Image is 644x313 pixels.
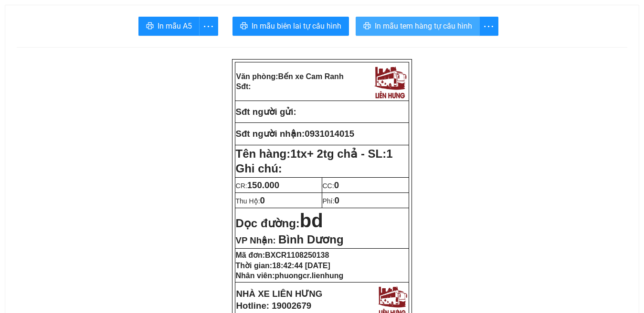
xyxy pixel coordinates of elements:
strong: Nhân viên: [236,272,344,280]
strong: Thời gian: [236,262,330,270]
span: CR: [236,182,280,190]
img: logo [372,63,408,100]
span: Bình Dương [278,233,344,246]
span: 1 [386,147,392,160]
strong: Mã đơn: [236,251,329,259]
span: 0 [334,195,339,205]
strong: Sđt người nhận: [236,129,305,139]
button: more [479,17,498,36]
button: printerIn mẫu A5 [138,17,200,36]
strong: Hotline: 19002679 [236,301,312,311]
span: 18:42:44 [DATE] [272,262,330,270]
span: bd [300,210,323,231]
strong: Dọc đường: [236,217,323,230]
button: printerIn mẫu tem hàng tự cấu hình [356,17,480,36]
span: 0931014015 [305,129,354,139]
span: CC: [323,182,339,190]
span: VP Nhận: [236,235,276,245]
span: 150.000 [247,180,279,190]
span: Ghi chú: [236,162,282,175]
span: 0 [334,180,339,190]
strong: NHÀ XE LIÊN HƯNG [236,289,323,299]
span: 0 [260,195,265,205]
span: In mẫu tem hàng tự cấu hình [375,20,472,32]
span: printer [363,22,371,31]
strong: Văn phòng: [236,72,344,81]
span: Thu Hộ: [236,197,265,205]
strong: Sđt người gửi: [236,107,296,117]
button: printerIn mẫu biên lai tự cấu hình [232,17,349,36]
span: more [200,20,218,32]
strong: Tên hàng: [236,147,393,160]
span: BXCR1108250138 [265,251,329,259]
span: In mẫu A5 [158,20,192,32]
span: Bến xe Cam Ranh [278,72,344,81]
button: more [199,17,218,36]
span: printer [240,22,248,31]
strong: Sđt: [236,82,251,91]
span: 1tx+ 2tg chả - SL: [290,147,392,160]
span: printer [146,22,154,31]
span: more [480,20,498,32]
span: phuongcr.lienhung [274,272,343,280]
span: In mẫu biên lai tự cấu hình [252,20,341,32]
span: Phí: [323,197,339,205]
